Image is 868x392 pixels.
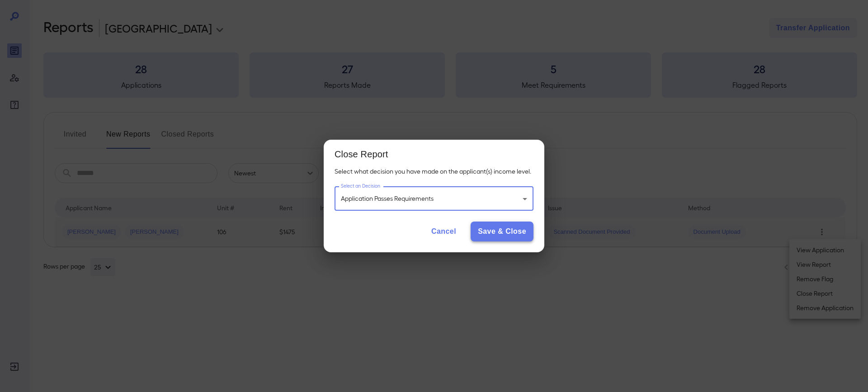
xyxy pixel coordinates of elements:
[471,222,533,241] button: Save & Close
[424,222,463,241] button: Cancel
[335,187,533,211] div: Application Passes Requirements
[341,183,380,189] label: Select an Decision
[324,140,544,167] h2: Close Report
[335,167,533,176] p: Select what decision you have made on the applicant(s) income level.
